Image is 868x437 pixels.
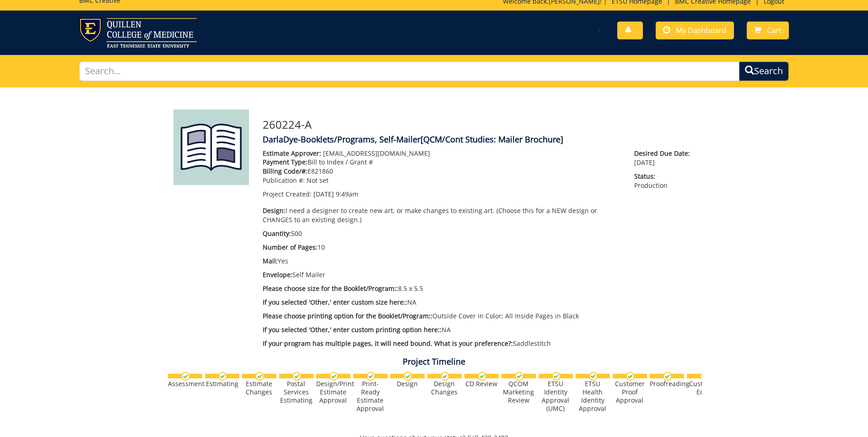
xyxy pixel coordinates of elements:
[501,380,536,404] div: QCOM Marketing Review
[676,25,727,35] span: My Dashboard
[263,206,286,215] span: Design:
[626,372,635,381] img: checkmark
[263,257,278,265] span: Mail:
[263,158,621,167] p: Bill to Index / Grant #
[263,311,432,320] span: Please choose printing option for the Booklet/Program::
[79,61,739,81] input: Search...
[263,206,621,224] p: I need a designer to create new art, or make changes to existing art. (Choose this for a NEW desi...
[263,229,291,238] span: Quantity:
[539,380,573,413] div: ETSU Identity Approval (UMC)
[263,135,695,144] h4: DarlaDye-Booklets/Programs, Self-Mailer
[263,298,621,307] p: NA
[279,380,313,404] div: Postal Services Estimating
[263,284,398,293] span: Please choose size for the Booklet/Program::
[263,167,307,175] span: Billing Code/#:
[464,380,499,388] div: CD Review
[656,22,734,39] a: My Dashboard
[589,372,598,381] img: checkmark
[552,372,561,381] img: checkmark
[307,176,329,185] span: Not set
[613,380,647,404] div: Customer Proof Approval
[687,380,721,396] div: Customer Edits
[663,372,672,381] img: checkmark
[255,372,264,381] img: checkmark
[634,149,695,167] p: [DATE]
[634,172,695,181] span: Status:
[263,190,312,198] span: Project Created:
[263,119,695,131] h3: 260224-A
[650,380,684,388] div: Proofreading
[634,172,695,190] p: Production
[263,311,621,321] p: Outside Cover in Color; All Inside Pages in Black
[263,167,621,176] p: E821860
[367,372,375,381] img: checkmark
[316,380,350,404] div: Design/Print Estimate Approval
[404,372,412,381] img: checkmark
[263,284,621,293] p: 8.5 x 5.5
[263,149,621,158] p: [EMAIL_ADDRESS][DOMAIN_NAME]
[181,372,190,381] img: checkmark
[205,380,239,388] div: Estimating
[329,372,338,381] img: checkmark
[263,298,407,306] span: If you selected 'Other,' enter custom size here::
[173,109,249,185] img: Product featured image
[263,270,621,279] p: Self Mailer
[478,372,486,381] img: checkmark
[263,339,513,348] span: If your program has multiple pages, it will need bound. What is your preference?:
[441,372,449,381] img: checkmark
[313,190,358,198] span: [DATE] 9:49am
[168,380,202,388] div: Assessment
[390,380,425,388] div: Design
[242,380,276,396] div: Estimate Changes
[167,357,702,366] h4: Project Timeline
[263,243,318,251] span: Number of Pages:
[263,229,621,238] p: 500
[767,25,782,35] span: Cart
[263,243,621,252] p: 10
[421,134,563,145] span: [QCM/Cont Studies: Mailer Brochure]
[263,158,307,166] span: Payment Type:
[263,176,305,185] span: Publication #:
[79,18,197,48] img: ETSU logo
[263,149,321,158] span: Estimate Approver:
[353,380,388,413] div: Print-Ready Estimate Approval
[292,372,301,381] img: checkmark
[263,339,621,348] p: Saddlestitch
[263,325,621,334] p: NA
[218,372,227,381] img: checkmark
[263,257,621,266] p: Yes
[515,372,523,381] img: checkmark
[263,270,292,279] span: Envelope:
[427,380,462,396] div: Design Changes
[747,22,789,39] a: Cart
[634,149,695,158] span: Desired Due Date:
[739,61,789,81] button: Search
[263,325,442,334] span: If you selected 'Other,' enter custom printing option here::
[700,372,709,381] img: checkmark
[576,380,610,413] div: ETSU Health Identity Approval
